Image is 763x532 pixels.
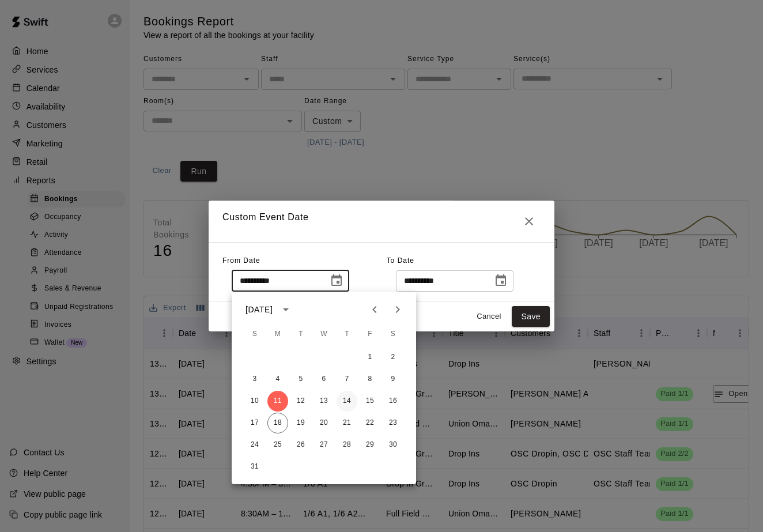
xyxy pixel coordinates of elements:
span: Friday [360,323,380,346]
button: 5 [290,369,311,390]
button: Previous month [363,298,386,321]
button: 20 [313,413,334,433]
button: 30 [383,435,403,455]
button: 21 [337,413,357,433]
span: To Date [387,256,414,265]
button: 3 [244,369,265,390]
button: 22 [360,413,380,433]
span: Saturday [383,323,403,346]
button: 9 [383,369,403,390]
button: 4 [267,369,288,390]
button: 29 [360,435,380,455]
button: 24 [244,435,265,455]
button: Close [518,210,541,233]
button: 28 [337,435,357,455]
button: 11 [267,391,288,412]
span: Sunday [244,323,265,346]
button: 27 [313,435,334,455]
button: 26 [290,435,311,455]
button: 2 [383,347,403,368]
button: 16 [383,391,403,412]
button: Next month [386,298,409,321]
button: 10 [244,391,265,412]
button: 23 [383,413,403,433]
button: 18 [267,413,288,433]
h2: Custom Event Date [209,201,554,242]
span: From Date [222,256,260,265]
button: 14 [337,391,357,412]
button: 17 [244,413,265,433]
button: Save [512,306,550,327]
button: 6 [313,369,334,390]
span: Tuesday [290,323,311,346]
span: Monday [267,323,288,346]
span: Wednesday [313,323,334,346]
button: 19 [290,413,311,433]
button: 15 [360,391,380,412]
button: Choose date, selected date is Aug 11, 2025 [325,269,348,292]
button: 1 [360,347,380,368]
button: Choose date, selected date is Aug 18, 2025 [489,269,512,292]
button: 8 [360,369,380,390]
button: 7 [337,369,357,390]
button: 13 [313,391,334,412]
button: 12 [290,391,311,412]
div: [DATE] [245,304,273,316]
button: Cancel [470,308,507,326]
button: calendar view is open, switch to year view [276,300,296,319]
button: 31 [244,456,265,477]
span: Thursday [337,323,357,346]
button: 25 [267,435,288,455]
